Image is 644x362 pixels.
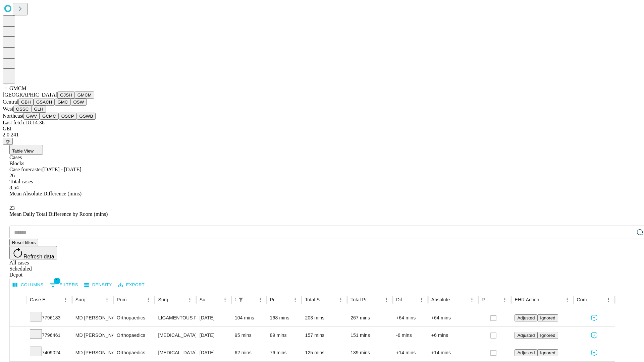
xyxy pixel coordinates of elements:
[117,309,151,326] div: Orthopaedics
[23,254,54,259] span: Refresh data
[200,297,210,302] div: Surgery Date
[562,295,572,304] button: Menu
[305,297,326,302] div: Total Scheduled Duration
[517,315,535,320] span: Adjusted
[408,295,417,304] button: Sort
[185,295,195,304] button: Menu
[351,309,389,326] div: 267 mins
[540,333,555,338] span: Ignored
[55,99,70,106] button: GMC
[9,145,43,155] button: Table View
[54,278,60,284] span: 1
[200,309,228,326] div: [DATE]
[327,295,336,304] button: Sort
[220,295,230,304] button: Menu
[351,344,389,361] div: 139 mins
[40,113,59,120] button: GCMC
[158,309,193,326] div: LIGAMENTOUS RECONSTRUCTION KNEE EXTRA ARTICULAR
[158,297,175,302] div: Surgery Name
[3,106,13,112] span: West
[9,185,19,190] span: 8.54
[515,314,537,321] button: Adjusted
[3,120,45,125] span: Last fetch: 18:14:36
[75,344,110,361] div: MD [PERSON_NAME] [PERSON_NAME]
[75,297,92,302] div: Surgeon Name
[305,327,344,344] div: 157 mins
[351,297,372,302] div: Total Predicted Duration
[116,280,146,290] button: Export
[336,295,345,304] button: Menu
[9,246,57,259] button: Refresh data
[431,327,475,344] div: +6 mins
[93,295,102,304] button: Sort
[491,295,500,304] button: Sort
[176,295,185,304] button: Sort
[30,297,51,302] div: Case Epic Id
[396,309,425,326] div: +64 mins
[11,280,45,290] button: Select columns
[305,344,344,361] div: 125 mins
[5,139,10,144] span: @
[61,295,70,304] button: Menu
[13,347,23,359] button: Expand
[431,309,475,326] div: +64 mins
[42,167,81,172] span: [DATE] - [DATE]
[594,295,604,304] button: Sort
[3,138,13,145] button: @
[515,349,537,356] button: Adjusted
[52,295,61,304] button: Sort
[540,350,555,355] span: Ignored
[458,295,467,304] button: Sort
[290,295,300,304] button: Menu
[270,327,299,344] div: 89 mins
[396,344,425,361] div: +14 mins
[236,295,246,304] div: 1 active filter
[83,280,114,290] button: Density
[281,295,290,304] button: Sort
[57,92,75,99] button: GJSH
[211,295,220,304] button: Sort
[500,295,509,304] button: Menu
[235,297,235,302] div: Scheduled In Room Duration
[9,173,15,178] span: 26
[30,344,69,361] div: 7409024
[30,309,69,326] div: 7796183
[34,99,55,106] button: GSACH
[236,295,246,304] button: Show filters
[3,126,641,132] div: GEI
[3,132,641,138] div: 2.0.241
[117,344,151,361] div: Orthopaedics
[515,297,539,302] div: EHR Action
[235,309,263,326] div: 104 mins
[75,309,110,326] div: MD [PERSON_NAME] [PERSON_NAME]
[13,106,32,113] button: OSSC
[467,295,477,304] button: Menu
[3,92,57,98] span: [GEOGRAPHIC_DATA]
[48,280,80,290] button: Show filters
[256,295,265,304] button: Menu
[482,297,490,302] div: Resolved in EHR
[537,349,558,356] button: Ignored
[537,314,558,321] button: Ignored
[23,113,40,120] button: GWV
[604,295,613,304] button: Menu
[417,295,426,304] button: Menu
[200,327,228,344] div: [DATE]
[517,350,535,355] span: Adjusted
[77,113,96,120] button: GSWB
[30,327,69,344] div: 7796461
[117,327,151,344] div: Orthopaedics
[396,297,407,302] div: Difference
[9,239,38,246] button: Reset filters
[9,167,42,172] span: Case forecaster
[158,344,193,361] div: [MEDICAL_DATA] SUBACROMIAL DECOMPRESSION
[117,297,133,302] div: Primary Service
[3,99,18,105] span: Central
[540,315,555,320] span: Ignored
[540,295,549,304] button: Sort
[235,344,263,361] div: 62 mins
[31,106,46,113] button: GLH
[517,333,535,338] span: Adjusted
[59,113,77,120] button: OSCP
[200,344,228,361] div: [DATE]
